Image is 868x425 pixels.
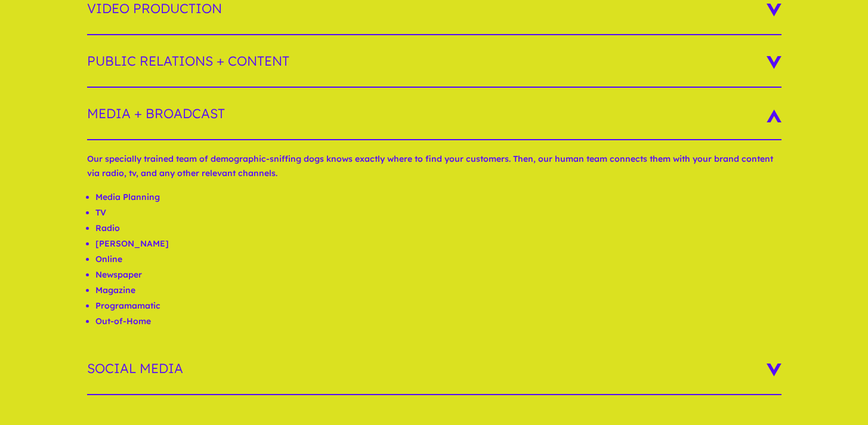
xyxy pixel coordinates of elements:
[62,67,200,82] div: Leave a message
[95,267,781,282] li: Newspaper
[87,88,781,140] h3: Media + Broadcast
[95,205,781,220] li: TV
[95,189,781,205] li: Media Planning
[82,279,91,286] img: salesiqlogo_leal7QplfZFryJ6FIlVepeu7OftD7mt8q6exU6-34PB8prfIgodN67KcxXM9Y7JQ_.png
[95,313,781,329] li: Out-of-Home
[95,220,781,236] li: Radio
[95,282,781,298] li: Magazine
[20,72,50,78] img: logo_Zg8I0qSkbAqR2WFHt3p6CTuqpyXMFPubPcD2OT02zFN43Cy9FUNNG3NEPhM_Q1qe_.png
[175,333,217,349] em: Submit
[25,133,208,254] span: We are offline. Please leave us a message.
[87,343,781,395] h3: Social Media
[95,251,781,267] li: Online
[95,236,781,251] li: [PERSON_NAME]
[87,152,781,189] p: Our specially trained team of demographic-sniffing dogs knows exactly where to find your customer...
[94,278,152,287] em: Driven by SalesIQ
[87,35,781,88] h3: Public Relations + Content
[6,291,227,333] textarea: Type your message and click 'Submit'
[95,298,781,313] li: Programamatic
[196,6,224,35] div: Minimize live chat window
